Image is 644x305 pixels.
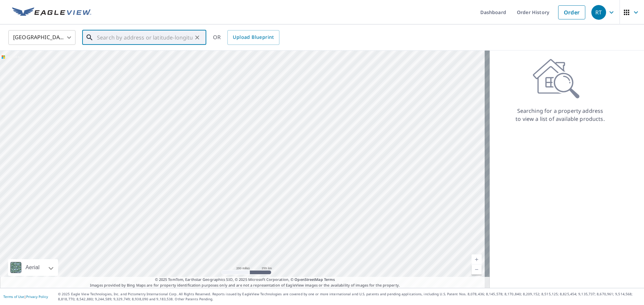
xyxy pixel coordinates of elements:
[472,264,482,275] a: Current Level 5, Zoom Out
[8,259,58,276] div: Aerial
[23,259,42,276] div: Aerial
[193,33,202,42] button: Clear
[558,5,585,19] a: Order
[97,28,193,47] input: Search by address or latitude-longitude
[515,107,605,123] p: Searching for a property address to view a list of available products.
[591,5,606,20] div: RT
[233,33,274,42] span: Upload Blueprint
[8,28,75,47] div: [GEOGRAPHIC_DATA]
[324,277,335,282] a: Terms
[26,294,48,299] a: Privacy Policy
[213,30,279,45] div: OR
[472,254,482,264] a: Current Level 5, Zoom In
[3,294,24,299] a: Terms of Use
[3,295,48,299] p: |
[294,277,323,282] a: OpenStreetMap
[155,277,335,283] span: © 2025 TomTom, Earthstar Geographics SIO, © 2025 Microsoft Corporation, ©
[227,30,279,45] a: Upload Blueprint
[12,7,91,17] img: EV Logo
[58,292,641,302] p: © 2025 Eagle View Technologies, Inc. and Pictometry International Corp. All Rights Reserved. Repo...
